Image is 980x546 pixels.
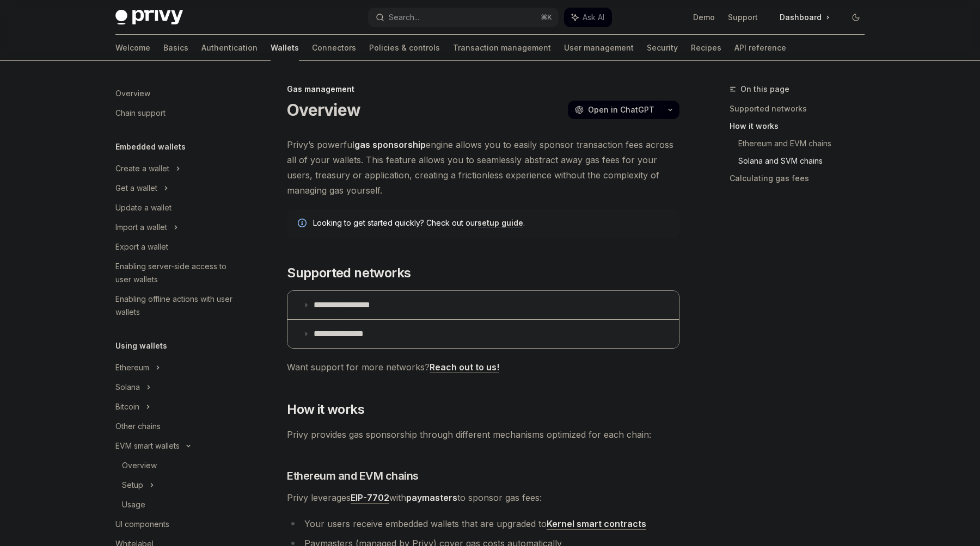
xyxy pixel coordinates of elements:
[313,218,669,228] span: Looking to get started quickly? Check out our .
[568,101,661,119] button: Open in ChatGPT
[453,35,551,61] a: Transaction management
[115,140,186,153] h5: Embedded wallets
[287,264,411,282] span: Supported networks
[298,219,309,229] svg: Info
[771,9,838,26] a: Dashboard
[734,35,786,61] a: API reference
[115,87,150,100] div: Overview
[287,359,679,375] span: Want support for more networks?
[115,182,157,195] div: Get a wallet
[107,84,246,103] a: Overview
[163,35,188,61] a: Basics
[107,417,246,436] a: Other chains
[588,104,654,115] span: Open in ChatGPT
[115,400,139,413] div: Bitcoin
[115,240,168,253] div: Export a wallet
[107,257,246,289] a: Enabling server-side access to user wallets
[115,201,171,214] div: Update a wallet
[287,401,364,418] span: How it works
[271,35,299,61] a: Wallets
[115,339,167,352] h5: Using wallets
[738,152,873,170] a: Solana and SVM chains
[115,260,240,286] div: Enabling server-side access to user wallets
[122,498,145,511] div: Usage
[369,35,440,61] a: Policies & controls
[780,12,822,23] span: Dashboard
[115,381,140,394] div: Solana
[115,420,161,433] div: Other chains
[541,13,552,22] span: ⌘ K
[564,35,634,61] a: User management
[287,137,679,198] span: Privy’s powerful engine allows you to easily sponsor transaction fees across all of your wallets....
[107,289,246,322] a: Enabling offline actions with user wallets
[368,8,559,27] button: Search...⌘K
[115,439,180,452] div: EVM smart wallets
[115,107,166,120] div: Chain support
[389,11,419,24] div: Search...
[115,518,169,531] div: UI components
[354,139,426,150] strong: gas sponsorship
[693,12,715,23] a: Demo
[115,35,150,61] a: Welcome
[564,8,612,27] button: Ask AI
[730,170,873,187] a: Calculating gas fees
[287,516,679,531] li: Your users receive embedded wallets that are upgraded to
[547,518,646,530] a: Kernel smart contracts
[477,218,523,228] a: setup guide
[107,237,246,257] a: Export a wallet
[738,135,873,152] a: Ethereum and EVM chains
[287,84,679,95] div: Gas management
[115,10,183,25] img: dark logo
[287,468,419,483] span: Ethereum and EVM chains
[115,361,149,374] div: Ethereum
[287,100,360,120] h1: Overview
[115,293,240,319] div: Enabling offline actions with user wallets
[115,221,167,234] div: Import a wallet
[583,12,604,23] span: Ask AI
[107,514,246,534] a: UI components
[201,35,258,61] a: Authentication
[107,456,246,475] a: Overview
[691,35,721,61] a: Recipes
[847,9,865,26] button: Toggle dark mode
[430,362,499,373] a: Reach out to us!
[287,427,679,442] span: Privy provides gas sponsorship through different mechanisms optimized for each chain:
[740,83,789,96] span: On this page
[730,117,873,135] a: How it works
[287,490,679,505] span: Privy leverages with to sponsor gas fees:
[351,492,389,504] a: EIP-7702
[647,35,678,61] a: Security
[312,35,356,61] a: Connectors
[730,100,873,117] a: Supported networks
[115,162,169,175] div: Create a wallet
[122,479,143,492] div: Setup
[107,103,246,123] a: Chain support
[406,492,457,503] strong: paymasters
[107,495,246,514] a: Usage
[728,12,758,23] a: Support
[122,459,157,472] div: Overview
[107,198,246,218] a: Update a wallet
